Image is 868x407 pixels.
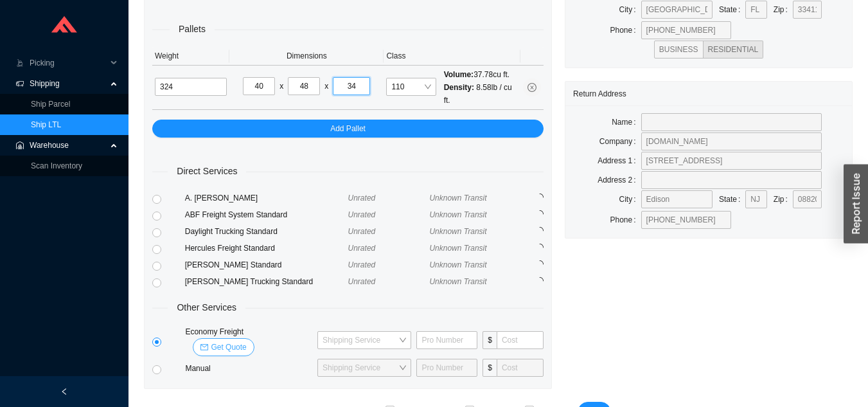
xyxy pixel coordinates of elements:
[185,208,348,221] div: ABF Freight System Standard
[535,209,545,219] span: loading
[348,260,376,269] span: Unrated
[535,276,545,286] span: loading
[523,78,541,96] button: close-circle
[168,164,246,179] span: Direct Services
[598,171,641,189] label: Address 2
[444,68,518,81] div: 37.78 cu ft.
[152,120,544,138] button: Add Pallet
[288,77,320,95] input: W
[429,260,486,269] span: Unknown Transit
[31,120,61,129] a: Ship LTL
[200,343,208,352] span: mail
[599,132,641,150] label: Company
[168,300,245,315] span: Other Services
[185,225,348,238] div: Daylight Trucking Standard
[152,47,229,66] th: Weight
[497,359,544,377] input: Cost
[774,1,793,19] label: Zip
[330,122,366,135] span: Add Pallet
[708,45,759,54] span: RESIDENTIAL
[185,192,348,204] div: A. [PERSON_NAME]
[348,244,376,253] span: Unrated
[348,194,376,203] span: Unrated
[774,190,793,208] label: Zip
[384,47,520,66] th: Class
[429,277,486,286] span: Unknown Transit
[619,1,641,19] label: City
[182,362,315,375] div: Manual
[719,190,745,208] label: State
[659,45,698,54] span: BUSINESS
[619,190,641,208] label: City
[535,192,545,203] span: loading
[429,210,486,219] span: Unknown Transit
[429,244,486,253] span: Unknown Transit
[497,331,544,349] input: Cost
[429,194,486,203] span: Unknown Transit
[598,152,641,170] label: Address 1
[610,211,641,229] label: Phone
[535,242,545,253] span: loading
[31,100,70,109] a: Ship Parcel
[279,80,283,93] div: x
[243,77,275,95] input: L
[416,359,477,377] input: Pro Number
[416,331,477,349] input: Pro Number
[185,275,348,288] div: [PERSON_NAME] Trucking Standard
[612,113,641,131] label: Name
[324,80,328,93] div: x
[483,331,497,349] span: $
[348,210,376,219] span: Unrated
[211,341,246,354] span: Get Quote
[193,338,254,356] button: mailGet Quote
[30,53,107,73] span: Picking
[535,259,545,269] span: loading
[444,81,518,107] div: 8.58 lb / cu ft.
[348,227,376,236] span: Unrated
[444,70,474,79] span: Volume:
[429,227,486,236] span: Unknown Transit
[610,21,641,39] label: Phone
[229,47,384,66] th: Dimensions
[60,388,68,395] span: left
[719,1,745,19] label: State
[573,82,844,105] div: Return Address
[391,78,430,95] span: 110
[483,359,497,377] span: $
[348,277,376,286] span: Unrated
[170,22,215,37] span: Pallets
[185,258,348,271] div: [PERSON_NAME] Standard
[535,226,545,236] span: loading
[30,73,107,94] span: Shipping
[30,135,107,156] span: Warehouse
[333,77,370,95] input: H
[444,83,474,92] span: Density:
[31,161,82,170] a: Scan Inventory
[185,242,348,255] div: Hercules Freight Standard
[182,325,315,356] div: Economy Freight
